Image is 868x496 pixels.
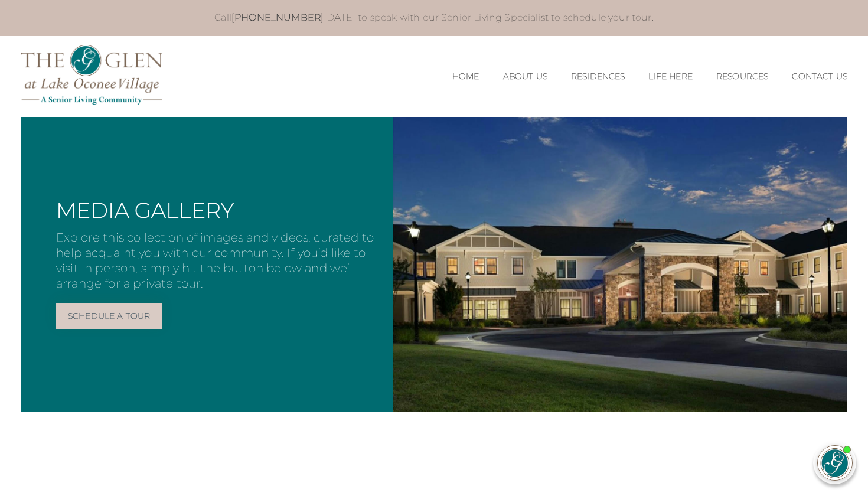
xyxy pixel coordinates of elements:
[231,12,324,23] a: [PHONE_NUMBER]
[792,71,847,81] a: Contact Us
[818,446,852,480] img: avatar
[56,230,381,291] p: Explore this collection of images and videos, curated to help acquaint you with our community. If...
[716,71,768,81] a: Resources
[56,303,162,329] a: Schedule a Tour
[571,71,625,81] a: Residences
[56,200,381,221] h2: Media Gallery
[648,71,692,81] a: Life Here
[21,45,162,105] img: The Glen Lake Oconee Home
[56,12,813,24] p: Call [DATE] to speak with our Senior Living Specialist to schedule your tour.
[503,71,547,81] a: About Us
[452,71,479,81] a: Home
